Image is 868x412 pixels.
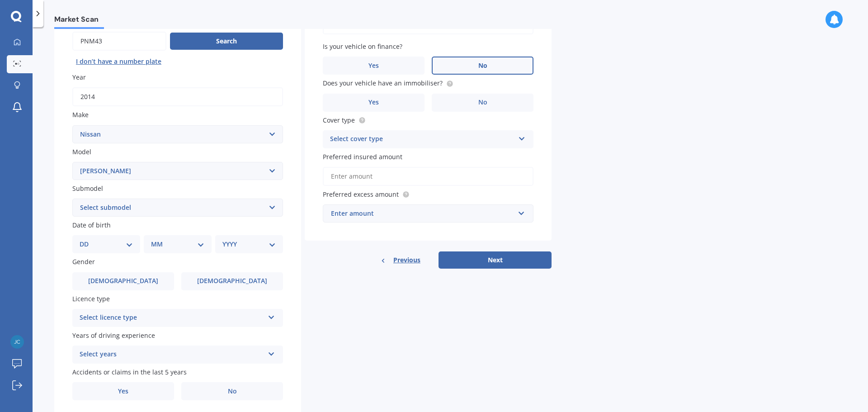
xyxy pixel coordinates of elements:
[72,258,95,266] span: Gender
[478,99,487,106] span: No
[88,277,158,285] span: [DEMOGRAPHIC_DATA]
[72,111,89,119] span: Make
[72,368,187,376] span: Accidents or claims in the last 5 years
[439,251,552,269] button: Next
[72,184,103,193] span: Submodel
[10,335,24,349] img: bc0bc2fcc4cc43dba617ab231b729b35
[323,167,533,186] input: Enter amount
[72,32,166,51] input: Enter plate number
[72,54,165,69] button: I don’t have a number plate
[170,33,283,50] button: Search
[330,134,514,145] div: Select cover type
[80,313,264,323] div: Select licence type
[72,73,86,81] span: Year
[72,221,111,229] span: Date of birth
[323,190,399,199] span: Preferred excess amount
[72,331,155,340] span: Years of driving experience
[393,253,420,267] span: Previous
[80,349,264,360] div: Select years
[118,388,128,395] span: Yes
[323,152,402,161] span: Preferred insured amount
[228,388,237,395] span: No
[323,116,355,124] span: Cover type
[368,99,379,106] span: Yes
[197,277,267,285] span: [DEMOGRAPHIC_DATA]
[368,62,379,70] span: Yes
[323,79,443,88] span: Does your vehicle have an immobiliser?
[72,87,283,106] input: YYYY
[478,62,487,70] span: No
[323,42,402,51] span: Is your vehicle on finance?
[72,294,110,303] span: Licence type
[72,147,91,156] span: Model
[331,208,514,218] div: Enter amount
[54,15,104,27] span: Market Scan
